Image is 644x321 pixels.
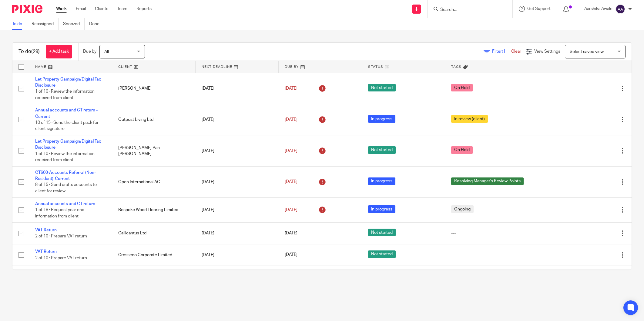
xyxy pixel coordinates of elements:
a: To do [12,18,27,30]
td: [DATE] [196,135,279,167]
span: Resolving Manager's Review Points [451,177,524,185]
span: On Hold [451,146,473,154]
span: [DATE] [285,149,297,153]
a: Email [76,6,86,12]
p: Aarshika Awale [584,6,612,12]
span: (29) [31,49,40,54]
span: All [104,50,109,54]
p: Due by [83,48,96,55]
span: Not started [368,84,396,91]
span: Filter [492,49,511,54]
a: Clear [511,49,521,54]
span: Not started [368,229,396,236]
a: Team [117,6,127,12]
td: [PERSON_NAME] [112,73,195,104]
h1: To do [18,48,40,55]
td: [DATE] [196,104,279,135]
a: VAT Return [35,228,57,232]
span: [DATE] [285,208,297,212]
span: 2 of 10 · Prepare VAT return [35,256,87,260]
span: Not started [368,146,396,154]
td: Tigger Spring Limited [112,266,195,290]
span: [DATE] [285,231,297,235]
td: Crosseco Corporate Limited [112,244,195,266]
span: Get Support [527,7,551,11]
a: Let Property Campaign/Digital Tax Disclosure [35,77,101,88]
a: + Add task [46,45,72,58]
a: Reports [136,6,152,12]
td: Bespoke Wood Flooring Limited [112,197,195,222]
span: 1 of 10 · Review the information received from client [35,152,95,162]
td: Open International AG [112,166,195,197]
td: [DATE] [196,244,279,266]
span: Select saved view [570,50,604,54]
span: 10 of 15 · Send the client pack for client signature [35,121,99,131]
span: (1) [502,49,507,54]
span: 1 of 10 · Review the information received from client [35,89,95,100]
span: In progress [368,115,395,123]
span: In progress [368,177,395,185]
a: Done [89,18,104,30]
td: [DATE] [196,73,279,104]
a: Let Property Campaign/Digital Tax Disclosure [35,139,101,150]
img: Pixie [12,5,42,13]
span: Tags [451,65,461,68]
span: 1 of 18 · Request year end information from client [35,208,84,218]
td: Outpost Living Ltd [112,104,195,135]
img: svg%3E [615,4,625,14]
span: 2 of 10 · Prepare VAT return [35,234,87,238]
span: Ongoing [451,205,474,213]
span: In progress [368,205,395,213]
span: [DATE] [285,86,297,91]
td: [DATE] [196,166,279,197]
div: --- [451,230,542,236]
a: Annual accounts and CT return [35,202,95,206]
span: [DATE] [285,180,297,184]
td: [DATE] [196,266,279,290]
a: Clients [95,6,108,12]
span: On Hold [451,84,473,91]
div: --- [451,252,542,258]
a: Annual accounts and CT return - Current [35,108,98,118]
input: Search [440,7,494,13]
span: 8 of 15 · Send drafts accounts to client for review [35,183,97,194]
span: In review (client) [451,115,488,123]
a: VAT Return [35,250,57,254]
td: [DATE] [196,197,279,222]
a: Snoozed [63,18,85,30]
td: [PERSON_NAME] Pan [PERSON_NAME] [112,135,195,167]
span: [DATE] [285,117,297,122]
td: Gallicantus Ltd [112,223,195,244]
a: Work [56,6,67,12]
td: [DATE] [196,223,279,244]
a: Reassigned [32,18,59,30]
span: Not started [368,250,396,258]
span: [DATE] [285,253,297,257]
a: CT600-Accounts Referral (Non-Resident)-Current [35,170,96,181]
span: View Settings [534,49,560,54]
